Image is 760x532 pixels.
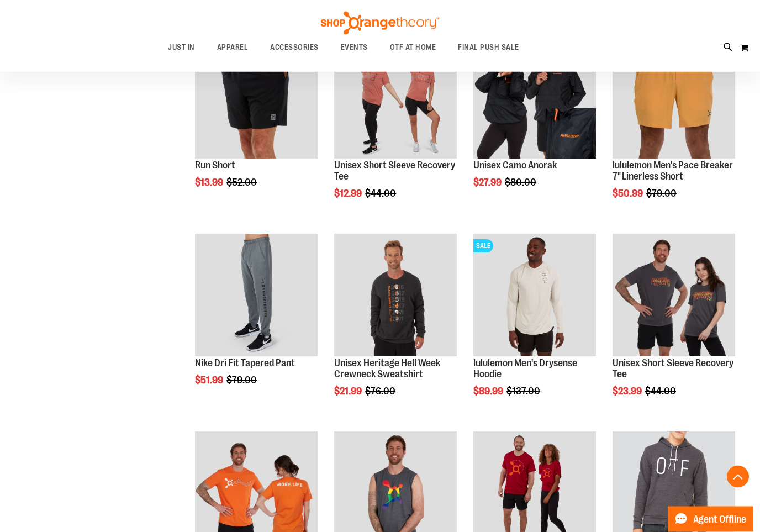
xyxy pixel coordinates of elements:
[613,358,733,380] a: Unisex Short Sleeve Recovery Tee
[334,358,440,380] a: Unisex Heritage Hell Week Crewneck Sweatshirt
[329,31,462,227] div: product
[473,386,505,397] span: $89.99
[226,375,258,386] span: $79.00
[613,36,735,161] a: Product image for lululemon Pace Breaker Short 7in Linerless
[473,177,503,188] span: $27.99
[334,234,457,357] img: Product image for Unisex Heritage Hell Week Crewneck Sweatshirt
[613,36,735,159] img: Product image for lululemon Pace Breaker Short 7in Linerless
[319,12,441,35] img: Shop Orangetheory
[473,36,596,159] img: Product image for Unisex Camo Anorak
[607,31,741,227] div: product
[217,35,249,60] span: APPAREL
[473,160,557,171] a: Unisex Camo Anorak
[646,188,678,199] span: $79.00
[473,358,577,380] a: lululemon Men's Drysense Hoodie
[334,36,457,161] a: Product image for Unisex Short Sleeve Recovery Tee
[195,358,295,369] a: Nike Dri Fit Tapered Pant
[341,35,368,60] span: EVENTS
[390,35,436,60] span: OTF AT HOME
[473,234,596,357] img: Product image for lululemon Mens Drysense Hoodie Bone
[693,514,746,525] span: Agent Offline
[668,507,753,532] button: Agent Offline
[334,160,455,182] a: Unisex Short Sleeve Recovery Tee
[473,36,596,161] a: Product image for Unisex Camo Anorak
[270,35,319,60] span: ACCESSORIES
[195,234,318,359] a: Product image for Nike Dri Fit Tapered Pant
[329,229,462,425] div: product
[195,234,318,357] img: Product image for Nike Dri Fit Tapered Pant
[226,177,258,188] span: $52.00
[365,188,398,199] span: $44.00
[189,31,323,217] div: product
[334,188,363,199] span: $12.99
[727,466,749,488] button: Back To Top
[645,386,678,397] span: $44.00
[168,35,195,60] span: JUST IN
[334,234,457,359] a: Product image for Unisex Heritage Hell Week Crewneck Sweatshirt
[334,386,363,397] span: $21.99
[473,234,596,359] a: Product image for lululemon Mens Drysense Hoodie BoneSALE
[473,240,493,253] span: SALE
[506,386,542,397] span: $137.00
[613,188,645,199] span: $50.99
[505,177,538,188] span: $80.00
[365,386,397,397] span: $76.00
[195,36,318,159] img: Product image for Run Short
[189,229,323,414] div: product
[334,36,457,159] img: Product image for Unisex Short Sleeve Recovery Tee
[468,31,601,217] div: product
[613,234,735,357] img: Product image for Unisex Short Sleeve Recovery Tee
[195,177,225,188] span: $13.99
[607,229,741,425] div: product
[195,375,225,386] span: $51.99
[195,36,318,161] a: Product image for Run ShortSALE
[468,229,601,425] div: product
[195,160,235,171] a: Run Short
[458,35,519,60] span: FINAL PUSH SALE
[613,234,735,359] a: Product image for Unisex Short Sleeve Recovery Tee
[613,386,643,397] span: $23.99
[613,160,733,182] a: lululemon Men's Pace Breaker 7" Linerless Short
